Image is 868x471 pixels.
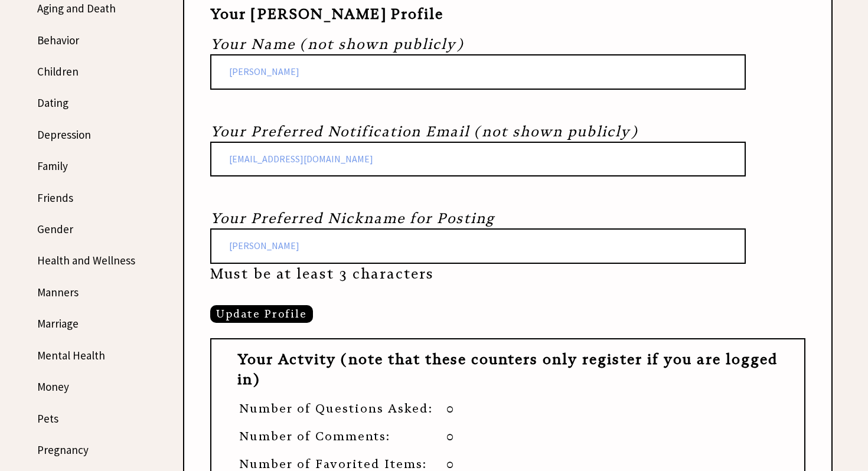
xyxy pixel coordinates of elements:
td: Number of Questions Asked: [239,401,445,427]
i: Your Preferred Notification Email (not shown publicly) [210,123,638,140]
input: Your Email Address [210,142,746,177]
i: Your Name (not shown publicly) [210,35,464,53]
td: Number of Comments: [239,429,445,455]
i: Your Preferred Nickname for Posting [210,210,495,227]
a: Health and Wellness [37,253,135,267]
td: 0 [446,401,466,427]
a: Aging and Death [37,1,116,15]
td: 0 [446,429,466,455]
a: Money [37,380,69,394]
a: Children [37,64,79,78]
a: Manners [37,285,79,299]
input: Your Nickname [210,228,746,264]
a: Friends [37,191,73,205]
a: Behavior [37,33,79,47]
a: Family [37,159,68,173]
a: Depression [37,127,91,142]
span: Update Profile [210,305,313,323]
a: Dating [37,96,68,110]
a: Pets [37,411,58,426]
a: Gender [37,222,73,236]
input: Your Full Name [210,54,746,90]
a: Marriage [37,316,79,331]
a: Pregnancy [37,443,89,457]
a: Mental Health [37,348,105,362]
span: Must be at least 3 characters [210,265,434,283]
strong: Your Actvity (note that these counters only register if you are logged in) [237,351,778,388]
strong: Your [PERSON_NAME] Profile [210,5,443,23]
